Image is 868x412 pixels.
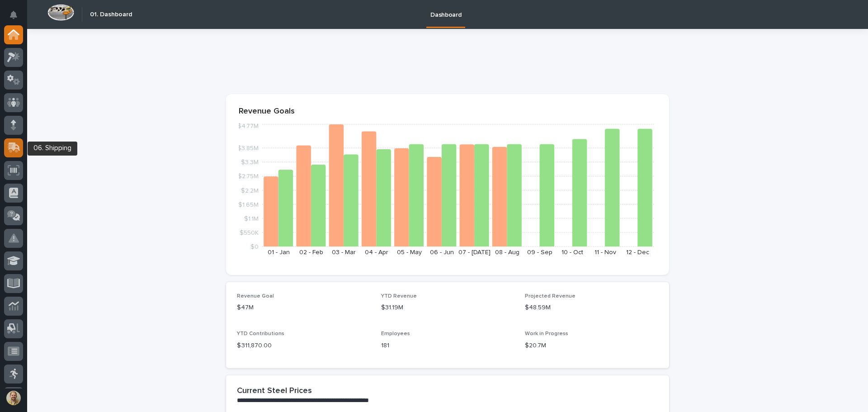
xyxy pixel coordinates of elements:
span: Employees [381,331,410,336]
tspan: $550K [240,229,259,236]
p: $ 311,870.00 [237,341,370,350]
img: Workspace Logo [47,4,74,21]
span: Projected Revenue [525,294,576,299]
span: YTD Revenue [381,294,417,299]
span: Work in Progress [525,331,568,336]
text: 04 - Apr [365,249,388,256]
text: 05 - May [397,249,422,256]
p: $31.19M [381,303,514,313]
text: 10 - Oct [561,249,583,256]
tspan: $0 [250,244,259,250]
p: 181 [381,341,514,350]
p: $47M [237,303,370,313]
text: 08 - Aug [495,249,519,256]
text: 06 - Jun [430,249,454,256]
button: users-avatar [4,388,23,407]
text: 12 - Dec [626,249,649,256]
h2: Current Steel Prices [237,386,312,396]
p: Revenue Goals [239,107,656,117]
tspan: $1.65M [238,201,259,208]
tspan: $1.1M [244,215,259,222]
text: 02 - Feb [299,249,323,256]
p: $20.7M [525,341,658,350]
tspan: $2.75M [238,173,259,180]
div: Notifications [11,11,23,25]
tspan: $3.3M [241,159,259,166]
text: 01 - Jan [268,249,290,256]
span: YTD Contributions [237,331,284,336]
p: $48.59M [525,303,658,313]
text: 07 - [DATE] [458,249,491,256]
text: 11 - Nov [594,249,616,256]
text: 03 - Mar [332,249,356,256]
button: Notifications [4,5,23,24]
tspan: $2.2M [241,187,259,194]
tspan: $4.77M [237,123,259,129]
text: 09 - Sep [527,249,552,256]
span: Revenue Goal [237,294,274,299]
tspan: $3.85M [237,145,259,152]
h2: 01. Dashboard [90,11,132,19]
